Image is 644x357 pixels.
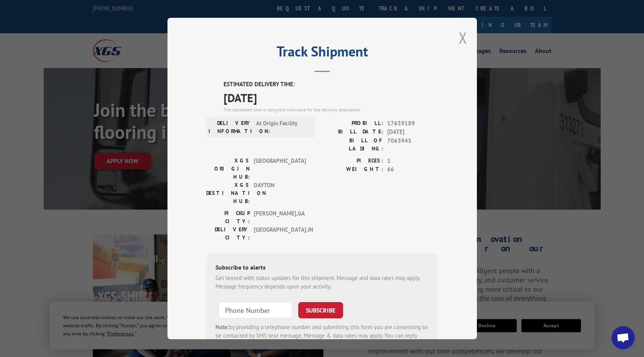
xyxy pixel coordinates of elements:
span: [GEOGRAPHIC_DATA] [254,157,306,181]
label: DELIVERY CITY: [206,225,250,242]
button: SUBSCRIBE [298,302,343,318]
label: XGS DESTINATION HUB: [206,181,250,205]
div: by providing a telephone number and submitting this form you are consenting to be contacted by SM... [215,323,429,349]
h2: Track Shipment [206,46,438,61]
div: Get texted with status updates for this shipment. Message and data rates may apply. Message frequ... [215,274,429,291]
span: DAYTON [254,181,306,205]
label: PROBILL: [322,119,383,128]
strong: Note: [215,323,229,331]
button: Close modal [459,27,467,48]
span: [DATE] [387,128,438,137]
span: 66 [387,165,438,174]
div: Open chat [612,326,635,349]
span: At Origin Facility [256,119,308,135]
label: WEIGHT: [322,165,383,174]
label: DELIVERY INFORMATION: [208,119,252,135]
div: The estimated time is using the time zone for the delivery destination. [224,106,438,113]
label: PIECES: [322,157,383,166]
span: [PERSON_NAME] , GA [254,209,306,225]
label: BILL OF LADING: [322,137,383,153]
label: ESTIMATED DELIVERY TIME: [224,80,438,89]
span: 7063945 [387,137,438,153]
span: [GEOGRAPHIC_DATA] , IN [254,225,306,242]
label: XGS ORIGIN HUB: [206,157,250,181]
label: PICKUP CITY: [206,209,250,225]
div: Subscribe to alerts [215,263,429,274]
span: 17639189 [387,119,438,128]
span: [DATE] [224,89,438,106]
label: BILL DATE: [322,128,383,137]
input: Phone Number [219,302,292,318]
span: 1 [387,157,438,166]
